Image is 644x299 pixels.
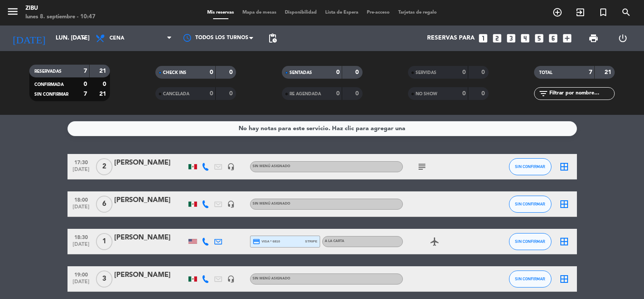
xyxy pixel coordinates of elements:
strong: 0 [336,91,340,97]
span: Reservas para [427,35,475,42]
i: subject [417,162,427,172]
span: SIN CONFIRMAR [515,164,545,169]
strong: 0 [229,69,234,75]
span: 2 [96,158,112,175]
span: Sin menú asignado [253,165,290,168]
div: lunes 8. septiembre - 10:47 [25,13,96,21]
i: credit_card [253,238,260,245]
input: Filtrar por nombre... [548,89,614,98]
strong: 7 [589,69,592,75]
button: SIN CONFIRMAR [509,158,551,175]
i: search [621,7,631,17]
span: Mis reservas [203,10,238,15]
strong: 21 [99,68,108,74]
strong: 0 [84,81,87,87]
button: SIN CONFIRMAR [509,271,551,288]
i: airplanemode_active [430,236,440,247]
i: border_all [559,162,569,172]
i: looks_5 [534,33,545,44]
i: border_all [559,274,569,284]
strong: 7 [84,91,87,97]
i: looks_6 [548,33,559,44]
i: exit_to_app [575,7,585,17]
i: arrow_drop_down [79,33,89,43]
span: 3 [96,271,112,288]
span: BUSCAR [615,5,638,20]
i: looks_4 [520,33,531,44]
strong: 21 [605,69,613,75]
span: TOTAL [539,71,552,75]
span: CONFIRMADA [34,83,64,87]
div: [PERSON_NAME] [114,195,186,206]
span: Mapa de mesas [238,10,281,15]
span: NO SHOW [416,92,437,96]
strong: 0 [336,69,340,75]
strong: 0 [462,69,466,75]
span: RE AGENDADA [290,92,321,96]
i: filter_list [538,88,548,99]
span: Lista de Espera [321,10,363,15]
span: Reserva especial [592,5,615,20]
div: No hay notas para este servicio. Haz clic para agregar una [239,124,405,134]
strong: 21 [99,91,108,97]
i: turned_in_not [598,7,608,17]
span: SERVIDAS [416,71,436,75]
span: RESERVADAS [34,69,62,74]
i: add_circle_outline [552,7,562,17]
strong: 0 [481,91,487,97]
strong: 0 [210,69,213,75]
i: power_settings_new [618,33,628,43]
span: Pre-acceso [363,10,394,15]
span: 6 [96,196,112,213]
span: CANCELADA [163,92,189,96]
span: SENTADAS [290,71,312,75]
span: print [588,33,599,43]
span: 19:00 [70,269,92,279]
span: Disponibilidad [281,10,321,15]
span: Tarjetas de regalo [394,10,441,15]
i: headset_mic [227,275,235,283]
span: 17:30 [70,157,92,167]
span: Cena [110,35,124,41]
strong: 0 [355,91,360,97]
span: [DATE] [70,242,92,251]
i: headset_mic [227,163,235,171]
div: Zibu [25,4,96,13]
span: stripe [305,239,318,244]
i: looks_one [478,33,489,44]
strong: 7 [84,68,87,74]
i: headset_mic [227,200,235,208]
span: SIN CONFIRMAR [34,92,68,97]
span: [DATE] [70,204,92,214]
i: border_all [559,199,569,209]
i: menu [6,5,19,18]
span: pending_actions [267,33,278,43]
button: SIN CONFIRMAR [509,233,551,250]
strong: 0 [481,69,487,75]
span: RESERVAR MESA [546,5,569,20]
strong: 0 [210,91,213,97]
button: SIN CONFIRMAR [509,196,551,213]
button: menu [6,5,19,21]
span: [DATE] [70,279,92,289]
strong: 0 [103,81,108,87]
strong: 0 [229,91,234,97]
strong: 0 [355,69,360,75]
div: [PERSON_NAME] [114,232,186,243]
div: [PERSON_NAME] [114,270,186,281]
span: CHECK INS [163,71,186,75]
span: [DATE] [70,167,92,177]
div: LOG OUT [608,26,638,51]
span: SIN CONFIRMAR [515,239,545,244]
span: 18:30 [70,232,92,242]
i: looks_3 [506,33,517,44]
span: 1 [96,233,112,250]
span: 18:00 [70,194,92,204]
i: looks_two [492,33,503,44]
strong: 0 [462,91,466,97]
span: A LA CARTA [325,239,344,243]
span: SIN CONFIRMAR [515,202,545,206]
span: Sin menú asignado [253,202,290,205]
span: WALK IN [569,5,592,20]
i: add_box [562,33,573,44]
